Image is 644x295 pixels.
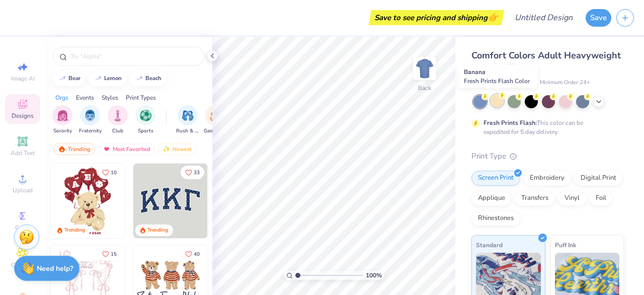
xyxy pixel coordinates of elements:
div: bear [68,76,80,81]
div: Print Type [471,151,624,162]
div: filter for Game Day [204,105,227,135]
img: edfb13fc-0e43-44eb-bea2-bf7fc0dd67f9 [207,164,282,238]
img: Sorority Image [57,110,68,121]
span: Sports [138,127,153,135]
span: 33 [194,170,200,175]
button: Like [98,166,121,179]
span: Upload [13,186,33,194]
span: Fresh Prints Flash Color [464,77,530,85]
button: Like [181,166,204,179]
div: filter for Fraternity [79,105,102,135]
img: Back [415,58,435,79]
span: Sorority [53,127,72,135]
span: Club [112,127,123,135]
strong: Need help? [37,264,73,273]
span: Image AI [11,75,35,83]
img: Rush & Bid Image [182,110,194,121]
img: trend_line.gif [94,76,102,82]
div: filter for Rush & Bid [176,105,199,135]
span: Puff Ink [555,240,576,250]
div: Applique [471,191,512,206]
img: Newest.gif [163,145,171,153]
div: Orgs [55,93,68,102]
div: Foil [589,191,613,206]
span: Comfort Colors Adult Heavyweight T-Shirt [471,49,621,75]
div: Save to see pricing and shipping [371,10,502,25]
div: Back [418,84,431,93]
input: Try "Alpha" [69,51,198,61]
div: Newest [158,143,196,155]
div: Events [76,93,94,102]
span: Fraternity [79,127,102,135]
button: filter button [176,105,199,135]
button: beach [130,71,166,86]
button: filter button [52,105,72,135]
div: Screen Print [471,171,520,186]
img: trend_line.gif [135,76,143,82]
button: Save [586,9,611,27]
div: Banana [458,65,538,88]
div: Trending [53,143,95,155]
button: bear [53,71,85,86]
span: Add Text [11,149,35,157]
div: Trending [64,227,85,234]
span: 40 [194,252,200,257]
span: Standard [476,240,503,250]
strong: Fresh Prints Flash: [484,119,537,127]
div: Print Types [126,93,156,102]
span: Designs [12,112,34,120]
span: Greek [15,224,31,232]
button: filter button [204,105,227,135]
img: most_fav.gif [103,145,111,153]
div: Most Favorited [98,143,155,155]
div: lemon [104,76,122,81]
span: Rush & Bid [176,127,199,135]
div: This color can be expedited for 5 day delivery. [484,118,607,136]
img: Fraternity Image [85,110,96,121]
img: Club Image [112,110,123,121]
div: filter for Sorority [52,105,72,135]
img: trend_line.gif [58,76,66,82]
div: Digital Print [574,171,623,186]
div: Trending [147,227,168,234]
div: filter for Sports [135,105,155,135]
button: lemon [89,71,126,86]
img: Sports Image [140,110,151,121]
button: filter button [79,105,102,135]
img: 3b9aba4f-e317-4aa7-a679-c95a879539bd [133,164,208,238]
div: Rhinestones [471,211,520,226]
div: Embroidery [523,171,571,186]
span: 👉 [488,11,499,23]
span: Game Day [204,127,227,135]
img: trending.gif [58,145,66,153]
button: Like [98,247,121,261]
img: Game Day Image [210,110,221,121]
span: Minimum Order: 24 + [540,79,590,87]
button: Like [181,247,204,261]
div: Vinyl [558,191,586,206]
span: 10 [111,170,117,175]
img: e74243e0-e378-47aa-a400-bc6bcb25063a [124,164,199,238]
div: Transfers [515,191,555,206]
span: 100 % [366,271,382,280]
div: filter for Club [108,105,128,135]
div: Styles [102,93,118,102]
span: Clipart & logos [5,261,40,277]
button: filter button [108,105,128,135]
span: 15 [111,252,117,257]
button: filter button [135,105,155,135]
img: 587403a7-0594-4a7f-b2bd-0ca67a3ff8dd [50,164,125,238]
div: beach [145,76,162,81]
input: Untitled Design [507,8,581,28]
